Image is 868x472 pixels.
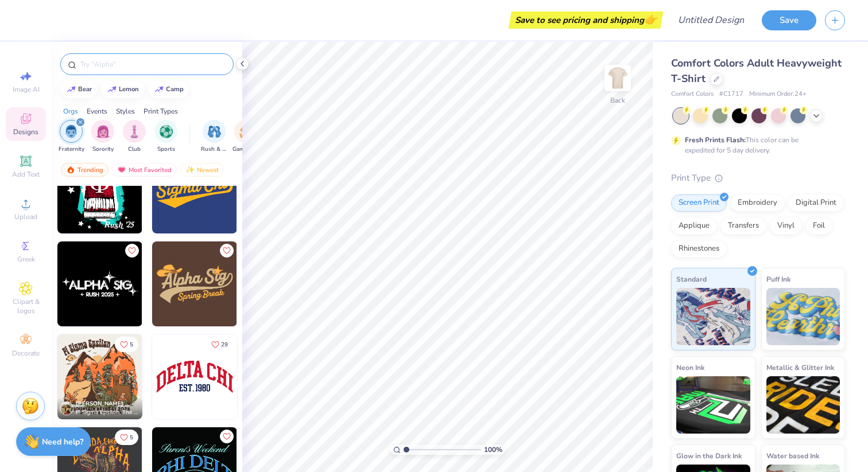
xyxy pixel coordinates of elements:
div: filter for Club [123,120,146,154]
span: 5 [130,342,133,348]
div: Events [87,106,107,116]
img: Club Image [128,125,141,138]
div: lemon [119,86,139,92]
div: Trending [61,163,108,177]
span: Water based Ink [766,450,819,462]
span: Pi Sigma Epsilon, The [US_STATE][GEOGRAPHIC_DATA] [76,408,138,417]
img: 5b39f62c-3728-47fa-87c9-92425e04eb2d [152,149,237,233]
span: 5 [130,435,133,440]
span: 100 % [484,444,502,455]
div: Newest [180,163,224,177]
img: Game Day Image [239,125,253,138]
span: Fraternity [59,145,84,154]
span: Glow in the Dark Ink [676,450,742,462]
img: 5be5afee-acf6-45c5-8dba-f986b7c76ced [237,334,321,419]
span: [PERSON_NAME] [76,400,123,408]
img: 31c1365a-baba-4b15-9da0-0a216cddd69d [57,334,142,419]
div: filter for Rush & Bid [201,120,227,154]
span: Club [128,145,141,154]
button: filter button [123,120,146,154]
div: Print Types [144,106,178,116]
img: Standard [676,288,750,345]
img: trend_line.gif [107,86,117,93]
div: Embroidery [730,194,785,212]
img: trending.gif [66,166,75,174]
div: filter for Game Day [232,120,259,154]
button: camp [148,81,189,98]
img: 75feeff3-2fd5-4a12-b127-b6dd0be0979b [152,241,237,326]
span: Decorate [12,349,40,358]
div: Back [610,95,625,106]
span: Neon Ink [676,361,704,373]
button: filter button [59,120,84,154]
img: Fraternity Image [65,125,77,138]
button: filter button [232,120,259,154]
span: Add Text [12,170,40,179]
img: trend_line.gif [154,86,164,93]
div: Applique [671,217,717,235]
span: Minimum Order: 24 + [749,89,807,99]
img: 0411bf95-0a8b-4a30-8263-66863c2da6ed [142,334,227,419]
img: 1ca0d156-adc1-40b1-ae51-5140871f0b23 [142,149,227,233]
img: Sorority Image [96,125,110,138]
button: Like [125,244,139,258]
img: most_fav.gif [117,166,126,174]
button: lemon [101,81,144,98]
button: Like [115,337,138,352]
span: 29 [221,342,228,348]
button: Like [115,430,138,445]
div: Save to see pricing and shipping [511,11,660,29]
img: Neon Ink [676,376,750,434]
img: trend_line.gif [67,86,76,93]
span: Upload [14,212,37,221]
div: Transfers [720,217,766,235]
span: Greek [17,255,35,264]
img: Rush & Bid Image [208,125,221,138]
div: bear [78,86,92,92]
button: Like [220,430,234,443]
div: Print Type [671,171,845,185]
span: Puff Ink [766,273,790,285]
button: filter button [201,120,227,154]
img: 0f987aa4-4ffe-4563-8fac-2ff9a1ef73d2 [152,334,237,419]
span: Metallic & Glitter Ink [766,361,834,373]
span: # C1717 [719,89,743,99]
button: Save [762,10,816,30]
div: Screen Print [671,194,727,212]
div: filter for Sorority [91,120,114,154]
div: Rhinestones [671,240,727,258]
img: Sports Image [160,125,173,138]
button: bear [60,81,97,98]
img: f1dfb822-69d9-4d77-826f-dedb5c20ffc0 [237,149,321,233]
img: Back [606,67,629,89]
img: Avatar [60,401,73,415]
div: Styles [116,106,135,116]
span: Standard [676,273,707,285]
img: 62754858-c792-40da-b238-33a1590aa644 [142,241,227,326]
div: Foil [805,217,832,235]
div: This color can be expedited for 5 day delivery. [685,135,826,155]
span: Comfort Colors [671,89,714,99]
span: Sorority [92,145,114,154]
span: Clipart & logos [6,297,46,315]
img: Puff Ink [766,288,840,345]
input: Untitled Design [669,9,753,32]
div: Digital Print [788,194,844,212]
span: Game Day [232,145,259,154]
strong: Need help? [42,436,83,447]
div: Most Favorited [112,163,177,177]
span: Rush & Bid [201,145,227,154]
img: 4e2ed939-2fa0-4ba2-bb6e-c5287edde898 [57,241,142,326]
div: Vinyl [770,217,802,235]
span: Designs [13,127,38,136]
img: 4cbf59ac-e5da-48e4-a054-d5373e8cd392 [237,241,321,326]
div: camp [166,86,184,92]
button: filter button [91,120,114,154]
div: filter for Fraternity [59,120,84,154]
img: 38cc644c-8d2f-4135-9e77-c8fa9ce2c5ea [57,149,142,233]
button: Like [206,337,233,352]
img: Newest.gif [185,166,195,174]
span: Image AI [13,85,40,94]
span: Sports [157,145,175,154]
span: 👉 [644,13,657,26]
